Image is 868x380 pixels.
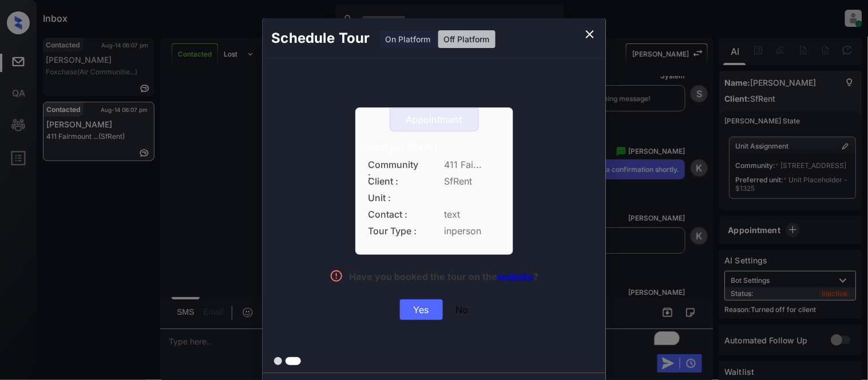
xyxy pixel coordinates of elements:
span: text [445,209,500,220]
div: Have you booked the tour on the ? [349,271,538,285]
div: No [456,304,469,315]
span: 411 Fai... [445,159,500,170]
button: close [578,23,601,46]
div: Appointment [390,114,478,125]
div: Yes [400,299,443,320]
span: inperson [445,226,500,237]
span: Client : [368,176,420,187]
h2: Schedule Tour [263,18,379,58]
span: Contact : [368,209,420,220]
span: Tour Type : [368,226,420,237]
span: Community : [368,159,420,170]
span: Unit : [368,193,420,203]
span: SfRent [445,176,500,187]
div: 5:00 pm,[DATE] [368,143,500,154]
a: website [497,271,533,282]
